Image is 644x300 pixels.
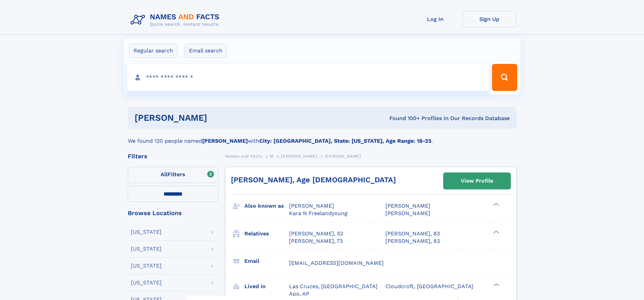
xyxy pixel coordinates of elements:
span: M [270,154,273,159]
a: [PERSON_NAME], 83 [385,237,440,245]
div: [US_STATE] [131,263,162,269]
h3: Email [244,255,289,267]
h3: Also known as [244,200,289,212]
img: Logo Names and Facts [128,11,225,29]
a: [PERSON_NAME], Age [DEMOGRAPHIC_DATA] [231,176,396,184]
div: Browse Locations [128,210,218,216]
span: [PERSON_NAME] [385,203,430,209]
b: City: [GEOGRAPHIC_DATA], State: [US_STATE], Age Range: 18-25 [259,138,431,144]
a: Log In [408,11,462,27]
div: ❯ [492,202,500,207]
span: All [161,171,168,178]
span: [PERSON_NAME] [325,154,361,159]
a: [PERSON_NAME] [281,152,317,160]
button: Search Button [492,64,517,91]
span: [PERSON_NAME] [385,210,430,216]
div: Found 100+ Profiles In Our Records Database [298,115,510,122]
label: Filters [128,167,218,183]
div: Filters [128,153,218,159]
span: Las Cruces, [GEOGRAPHIC_DATA] [289,283,378,290]
h3: Relatives [244,228,289,239]
a: [PERSON_NAME], 52 [289,230,343,237]
div: ❯ [492,230,500,234]
div: View Profile [461,173,493,189]
a: Sign Up [462,11,517,27]
div: [US_STATE] [131,280,162,285]
div: We found 120 people named with . [128,129,517,145]
a: Names and Facts [225,152,262,160]
span: Apo, AP [289,291,309,297]
a: M [270,152,273,160]
span: Cloudcroft, [GEOGRAPHIC_DATA] [385,283,473,290]
div: [US_STATE] [131,246,162,252]
div: [US_STATE] [131,229,162,235]
a: View Profile [444,173,510,189]
label: Regular search [129,44,177,58]
span: [PERSON_NAME] [289,203,334,209]
span: [EMAIL_ADDRESS][DOMAIN_NAME] [289,260,384,266]
a: [PERSON_NAME], 73 [289,237,343,245]
h1: [PERSON_NAME] [135,114,299,122]
h3: Lived in [244,281,289,292]
input: search input [127,64,489,91]
a: [PERSON_NAME], 83 [385,230,440,237]
b: [PERSON_NAME] [202,138,248,144]
span: Kara N Freelandyoung [289,210,348,216]
label: Email search [185,44,227,58]
div: ❯ [492,282,500,287]
span: [PERSON_NAME] [281,154,317,159]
